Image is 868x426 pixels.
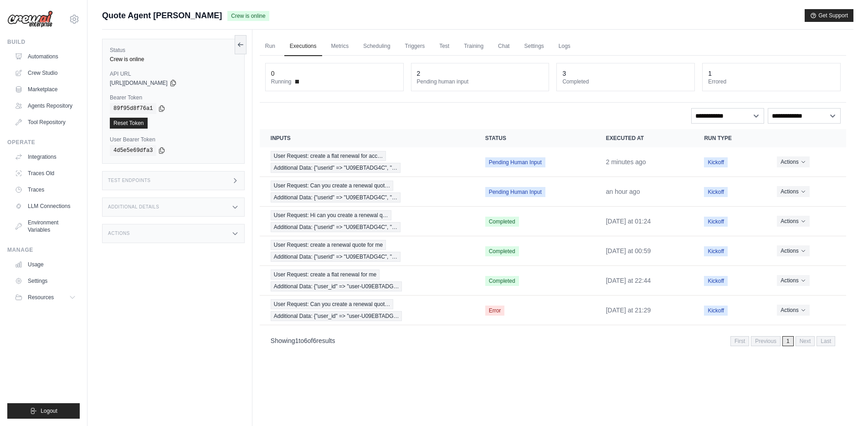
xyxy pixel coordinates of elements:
span: Additional Data: {"userid" => "U09EBTADG4C", "… [271,252,401,262]
button: Actions for execution [777,275,809,286]
button: Actions for execution [777,186,809,197]
label: API URL [110,70,237,78]
span: 1 [295,337,299,344]
button: Get Support [805,9,853,22]
dt: Pending human input [417,78,544,85]
span: User Request: create a renewal quote for me [271,240,386,250]
a: Environment Variables [11,215,80,237]
a: View execution details for User Request [271,240,463,262]
a: Settings [11,274,80,288]
button: Logout [7,403,80,419]
a: Crew Studio [11,66,80,80]
nav: Pagination [730,336,835,346]
div: Crew is online [110,56,237,63]
a: Metrics [326,37,354,56]
span: Kickoff [704,276,728,286]
a: Reset Token [110,118,148,129]
img: Logo [7,10,53,28]
code: 89f95d8f76a1 [110,103,156,114]
a: Traces [11,182,80,197]
span: User Request: Hi can you create a renewal q… [271,210,391,220]
div: 0 [271,69,275,78]
a: View execution details for User Request [271,270,463,291]
span: Previous [751,336,781,346]
span: Additional Data: {"user_id" => "user-U09EBTADG… [271,311,402,321]
time: September 19, 2025 at 00:59 PDT [606,247,651,255]
span: Crew is online [227,11,269,21]
a: Settings [519,37,549,56]
time: September 22, 2025 at 12:40 PDT [606,158,646,166]
span: Kickoff [704,246,728,256]
div: 3 [562,69,566,78]
time: September 16, 2025 at 21:29 PDT [606,307,651,314]
a: Test [434,37,455,56]
span: Resources [28,294,54,301]
a: Marketplace [11,82,80,97]
h3: Additional Details [108,204,159,210]
span: User Request: create a flat renewal for acc… [271,151,386,161]
span: Next [796,336,815,346]
span: [URL][DOMAIN_NAME] [110,79,168,87]
a: Scheduling [358,37,395,56]
span: Additional Data: {"user_id" => "user-U09EBTADG… [271,281,402,291]
span: Additional Data: {"userid" => "U09EBTADG4C", "… [271,222,401,232]
nav: Pagination [260,329,846,352]
div: Manage [7,246,80,254]
span: Kickoff [704,157,728,167]
span: Completed [485,217,519,227]
div: 2 [417,69,421,78]
time: September 16, 2025 at 22:44 PDT [606,277,651,284]
span: Pending Human Input [485,157,545,167]
p: Showing to of results [271,336,335,345]
button: Actions for execution [777,156,809,167]
a: View execution details for User Request [271,181,463,203]
span: First [730,336,749,346]
h3: Actions [108,231,130,236]
span: Additional Data: {"userid" => "U09EBTADG4C", "… [271,163,401,173]
span: 6 [313,337,316,344]
dt: Errored [708,78,835,85]
a: Automations [11,49,80,64]
a: LLM Connections [11,199,80,213]
a: Triggers [400,37,431,56]
label: Status [110,47,237,54]
span: 6 [304,337,308,344]
th: Executed at [595,129,693,147]
span: User Request: create a flat renewal for me [271,270,380,280]
span: Last [817,336,835,346]
a: View execution details for User Request [271,299,463,321]
dt: Completed [562,78,689,85]
span: Pending Human Input [485,187,545,197]
span: User Request: Can you create a renewal quot… [271,181,393,191]
a: Integrations [11,150,80,164]
span: Running [271,78,292,85]
code: 4d5e5e69dfa3 [110,145,156,156]
time: September 22, 2025 at 11:15 PDT [606,188,640,195]
th: Run Type [693,129,766,147]
button: Actions for execution [777,245,809,256]
span: Kickoff [704,187,728,197]
button: Actions for execution [777,216,809,227]
span: Completed [485,246,519,256]
span: Completed [485,276,519,286]
a: Executions [284,37,322,56]
span: 1 [782,336,794,346]
div: Operate [7,139,80,146]
a: View execution details for User Request [271,151,463,173]
a: View execution details for User Request [271,210,463,232]
th: Status [474,129,595,147]
span: Kickoff [704,306,728,316]
a: Run [260,37,281,56]
time: September 19, 2025 at 01:24 PDT [606,218,651,225]
a: Usage [11,257,80,272]
span: Additional Data: {"userid" => "U09EBTADG4C", "… [271,192,401,203]
h3: Test Endpoints [108,178,151,183]
span: Quote Agent [PERSON_NAME] [102,9,222,22]
span: Kickoff [704,217,728,227]
div: 1 [708,69,712,78]
span: User Request: Can you create a renewal quot… [271,299,393,309]
span: Logout [41,407,57,415]
div: Build [7,38,80,46]
label: User Bearer Token [110,136,237,143]
span: Error [485,306,505,316]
